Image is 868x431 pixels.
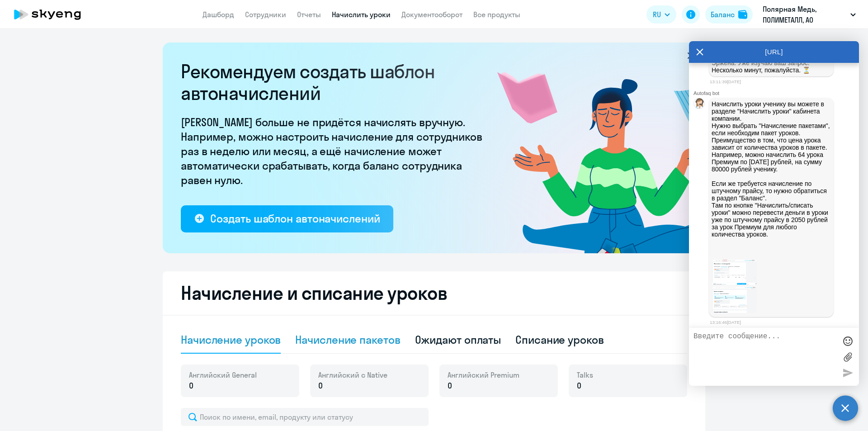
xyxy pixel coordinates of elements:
span: Английский Premium [448,370,519,380]
time: 13:11:39[DATE] [710,79,741,84]
img: image.png [712,287,757,313]
span: Английский с Native [318,370,387,380]
a: Сотрудники [245,10,286,19]
div: Баланс [711,9,735,20]
button: Полярная Медь, ПОЛИМЕТАЛЛ, АО [758,4,860,25]
a: Все продукты [473,10,520,19]
div: Начисление уроков [181,332,281,347]
div: Списание уроков [515,332,604,347]
div: Autofaq bot [693,90,859,96]
img: balance [738,10,747,19]
time: 13:16:46[DATE] [710,320,741,325]
div: Создать шаблон автоначислений [210,211,380,226]
p: [PERSON_NAME] больше не придётся начислять вручную. Например, можно настроить начисление для сотр... [181,115,488,187]
span: 0 [577,380,581,392]
h2: Начисление и списание уроков [181,282,687,304]
a: Документооборот [401,10,462,19]
span: RU [653,9,661,20]
a: Отчеты [297,10,321,19]
button: Создать шаблон автоначислений [181,205,393,232]
span: 0 [448,380,452,392]
a: Дашборд [203,10,234,19]
label: Лимит 10 файлов [841,350,854,364]
span: Talks [577,370,593,380]
h2: Рекомендуем создать шаблон автоначислений [181,61,488,104]
input: Поиск по имени, email, продукту или статусу [181,408,429,426]
img: bot avatar [694,98,705,111]
img: image.png [712,260,757,285]
a: Начислить уроки [332,10,391,19]
p: Начислить уроки ученику вы можете в разделе "Начислить уроки" кабинета компании. Нужно выбрать "Н... [712,100,831,260]
span: Английский General [189,370,257,380]
div: Начисление пакетов [295,332,400,347]
button: RU [646,5,676,24]
span: 0 [189,380,193,392]
span: 0 [318,380,323,392]
div: Ожидают оплаты [415,332,501,347]
p: Полярная Медь, ПОЛИМЕТАЛЛ, АО [763,4,847,25]
button: Балансbalance [705,5,753,24]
